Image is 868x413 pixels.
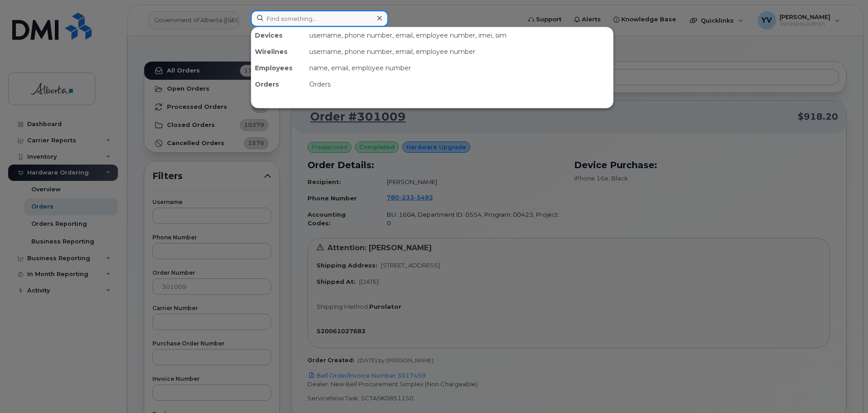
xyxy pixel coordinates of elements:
[251,27,306,44] div: Devices
[306,76,613,92] div: Orders
[251,10,388,27] input: Find something...
[251,76,306,92] div: Orders
[251,44,306,60] div: Wirelines
[306,44,613,60] div: username, phone number, email, employee number
[306,27,613,44] div: username, phone number, email, employee number, imei, sim
[251,60,306,76] div: Employees
[306,60,613,76] div: name, email, employee number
